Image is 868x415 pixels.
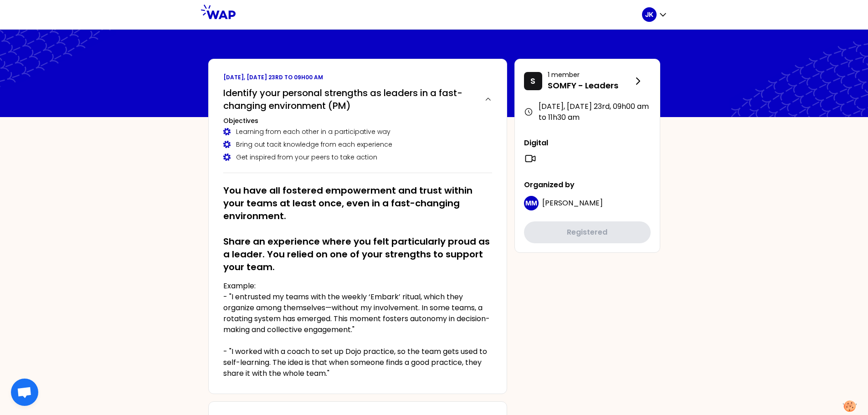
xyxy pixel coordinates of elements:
p: Digital [524,138,651,149]
div: Open chat [11,379,38,406]
h2: Identify your personal strengths as leaders in a fast-changing environment (PM) [223,87,477,112]
div: [DATE], [DATE] 23rd , 09h00 am to 11h30 am [524,101,651,123]
p: [DATE], [DATE] 23rd to 09h00 am [223,74,492,81]
span: [PERSON_NAME] [542,198,603,208]
div: Bring out tacit knowledge from each experience [223,140,492,149]
button: Registered [524,221,651,243]
div: Get inspired from your peers to take action [223,153,492,162]
p: Organized by [524,179,651,190]
h2: You have all fostered empowerment and trust within your teams at least once, even in a fast-chang... [223,184,492,273]
p: MM [525,199,537,208]
p: SOMFY - Leaders [548,79,632,92]
p: S [530,75,535,87]
button: Identify your personal strengths as leaders in a fast-changing environment (PM) [223,87,492,112]
h3: Objectives [223,116,492,125]
p: Example: - "I entrusted my teams with the weekly ‘Embark’ ritual, which they organize among thems... [223,281,492,379]
p: JK [645,10,653,19]
div: Learning from each other in a participative way [223,127,492,136]
p: 1 member [548,70,632,79]
button: JK [642,7,668,22]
